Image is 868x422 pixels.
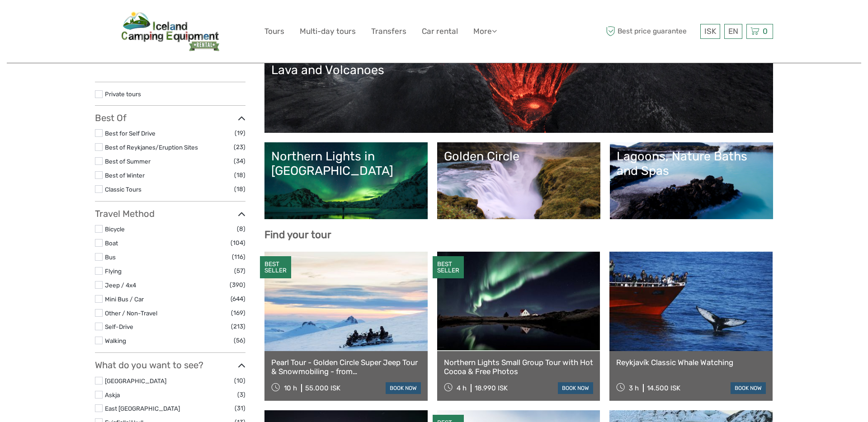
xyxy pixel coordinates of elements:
span: (116) [232,252,245,262]
a: Car rental [422,25,458,38]
a: Best of Reykjanes/Eruption Sites [105,144,198,151]
a: Northern Lights Small Group Tour with Hot Cocoa & Free Photos [444,358,594,376]
span: 10 h [284,384,297,392]
span: (18) [234,184,245,194]
a: Golden Circle [444,149,594,212]
span: 0 [761,27,769,36]
a: Bus [105,253,116,261]
a: Northern Lights in [GEOGRAPHIC_DATA] [271,149,421,212]
span: (3) [237,389,245,400]
a: Askja [105,391,120,399]
a: Pearl Tour - Golden Circle Super Jeep Tour & Snowmobiling - from [GEOGRAPHIC_DATA] [271,358,421,376]
span: (31) [235,403,245,413]
span: ISK [704,27,716,36]
a: Private tours [105,90,141,98]
a: Flying [105,267,122,275]
span: 4 h [457,384,467,392]
div: BEST SELLER [260,256,291,279]
a: book now [386,382,421,394]
span: (18) [234,170,245,180]
span: (169) [231,308,245,318]
a: Boat [105,239,118,247]
a: Lagoons, Nature Baths and Spas [617,149,766,212]
span: Best price guarantee [604,24,698,39]
a: Multi-day tours [300,25,356,38]
a: Self-Drive [105,323,133,330]
div: BEST SELLER [433,256,464,279]
span: 3 h [629,384,639,392]
h3: Travel Method [95,208,245,219]
span: (19) [235,128,245,138]
a: [GEOGRAPHIC_DATA] [105,377,166,384]
a: East [GEOGRAPHIC_DATA] [105,405,180,412]
span: (23) [234,142,245,152]
h3: What do you want to see? [95,360,245,370]
a: book now [558,382,593,394]
span: (213) [231,321,245,332]
a: Best for Self Drive [105,130,156,137]
a: Tours [264,25,284,38]
div: 18.990 ISK [475,384,508,392]
a: Other / Non-Travel [105,309,157,317]
a: Best of Winter [105,172,145,179]
a: Best of Summer [105,158,151,165]
a: book now [731,382,766,394]
a: Mini Bus / Car [105,295,144,303]
span: (390) [230,280,245,290]
a: Lava and Volcanoes [271,63,766,126]
div: Golden Circle [444,149,594,164]
span: (56) [234,335,245,346]
a: More [473,25,497,38]
a: Transfers [371,25,406,38]
div: Lava and Volcanoes [271,63,766,77]
span: (104) [231,238,245,248]
div: 14.500 ISK [647,384,680,392]
span: (644) [231,294,245,304]
a: Jeep / 4x4 [105,281,136,289]
span: (10) [234,375,245,386]
a: Classic Tours [105,186,142,193]
img: 671-29c6cdf6-a7e8-48aa-af67-fe191aeda864_logo_big.jpg [121,11,220,52]
h3: Best Of [95,113,245,123]
a: Bicycle [105,225,125,233]
div: EN [724,24,742,39]
div: Lagoons, Nature Baths and Spas [617,149,766,178]
div: Northern Lights in [GEOGRAPHIC_DATA] [271,149,421,178]
a: Reykjavík Classic Whale Watching [616,358,766,367]
span: (8) [237,224,245,234]
b: Find your tour [264,229,331,241]
span: (34) [234,156,245,166]
span: (57) [234,266,245,276]
a: Walking [105,337,126,344]
div: 55.000 ISK [305,384,340,392]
